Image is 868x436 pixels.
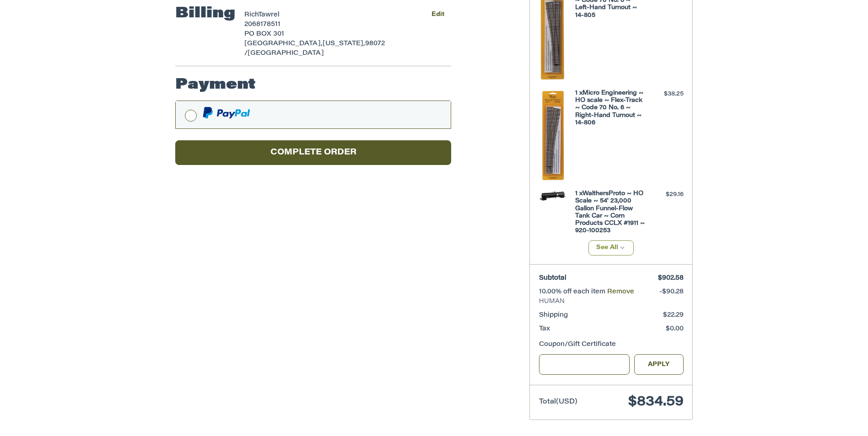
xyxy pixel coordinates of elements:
button: Apply [634,354,684,375]
span: [US_STATE], [323,41,365,47]
span: $0.00 [666,326,684,332]
span: -$90.28 [659,289,684,295]
span: Shipping [539,312,568,319]
span: 2068178511 [244,21,280,28]
span: $22.29 [663,312,684,319]
span: [GEOGRAPHIC_DATA], [244,41,323,47]
span: 10.00% off each item [539,289,607,295]
a: Remove [607,289,634,295]
h2: Billing [175,5,235,23]
button: Edit [424,8,451,21]
input: Gift Certificate or Coupon Code [539,354,630,375]
h4: 1 x WalthersProto ~ HO Scale ~ 54' 23,000 Gallon Funnel-Flow Tank Car ~ Corn Products CCLX #1911 ... [575,190,645,235]
span: Subtotal [539,275,566,282]
span: [GEOGRAPHIC_DATA] [248,50,324,57]
button: See All [588,240,634,255]
div: $29.16 [647,190,684,199]
span: PO BOX 301 [244,31,284,37]
span: $902.58 [658,275,684,282]
span: HUMAN [539,297,684,306]
span: 98072 / [244,41,385,57]
span: Tax [539,326,550,332]
span: $834.59 [628,395,684,409]
span: Total (USD) [539,399,577,405]
div: $38.25 [647,90,684,99]
h2: Payment [175,76,256,94]
span: Tawrel [258,12,280,18]
div: Coupon/Gift Certificate [539,340,684,350]
h4: 1 x Micro Engineering ~ HO scale ~ Flex-Track ~ Code 70 No. 6 ~ Right-Hand Turnout ~ 14-806 [575,90,645,127]
span: Rich [244,12,258,18]
img: PayPal icon [203,107,250,118]
button: Complete order [175,140,451,165]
